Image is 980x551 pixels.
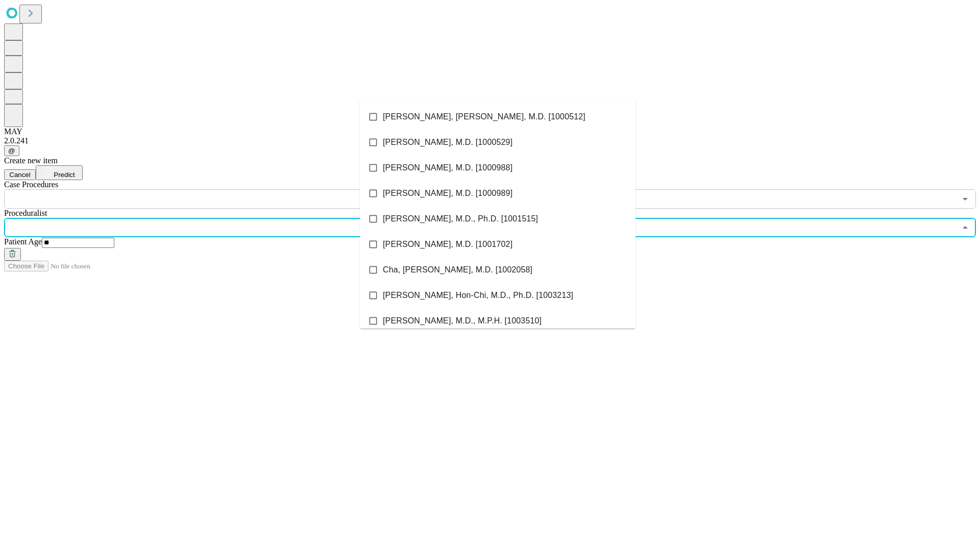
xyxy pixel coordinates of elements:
[958,220,972,235] button: Close
[54,171,75,179] span: Predict
[36,165,83,180] button: Predict
[383,213,538,225] span: [PERSON_NAME], M.D., Ph.D. [1001515]
[383,187,512,199] span: [PERSON_NAME], M.D. [1000989]
[8,147,15,155] span: @
[4,180,58,189] span: Scheduled Procedure
[383,111,585,123] span: [PERSON_NAME], [PERSON_NAME], M.D. [1000512]
[383,136,512,148] span: [PERSON_NAME], M.D. [1000529]
[958,192,972,206] button: Open
[383,315,542,327] span: [PERSON_NAME], M.D., M.P.H. [1003510]
[4,237,42,246] span: Patient Age
[9,171,31,179] span: Cancel
[4,156,58,165] span: Create new item
[383,289,573,302] span: [PERSON_NAME], Hon-Chi, M.D., Ph.D. [1003213]
[383,238,512,251] span: [PERSON_NAME], M.D. [1001702]
[4,136,976,145] div: 2.0.241
[383,264,532,276] span: Cha, [PERSON_NAME], M.D. [1002058]
[4,127,976,136] div: MAY
[4,209,47,217] span: Proceduralist
[4,145,19,156] button: @
[383,162,512,174] span: [PERSON_NAME], M.D. [1000988]
[4,169,36,180] button: Cancel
